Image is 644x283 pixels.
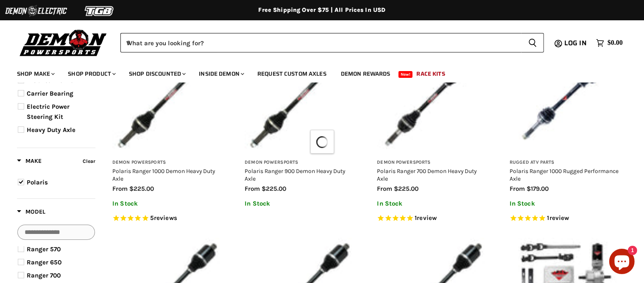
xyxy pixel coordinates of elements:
[417,214,437,222] span: review
[399,71,413,78] span: New!
[377,42,488,153] img: Polaris Ranger 700 Demon Heavy Duty Axle
[608,39,623,47] span: $0.00
[17,208,45,218] button: Filter by Model
[112,159,223,166] h3: Demon Powersports
[112,214,223,223] span: Rated 5.0 out of 5 stars 5 reviews
[245,159,356,166] h3: Demon Powersports
[377,168,477,182] a: Polaris Ranger 700 Demon Heavy Duty Axle
[251,65,333,82] a: Request Custom Axles
[377,185,393,192] span: from
[27,103,70,121] span: Electric Power Steering Kit
[112,185,128,192] span: from
[112,200,223,207] p: In Stock
[262,185,286,192] span: $225.00
[510,185,525,192] span: from
[510,200,621,207] p: In Stock
[17,225,95,240] input: Search Options
[377,200,488,207] p: In Stock
[607,249,637,276] inbox-online-store-chat: Shopify online store chat
[27,245,61,253] span: Ranger 570
[410,65,452,82] a: Race Kits
[394,185,419,192] span: $225.00
[120,33,521,52] input: When autocomplete results are available use up and down arrows to review and enter to select
[129,185,154,192] span: $225.00
[377,214,488,223] span: Rated 5.0 out of 5 stars 1 reviews
[547,214,569,222] span: 1 reviews
[17,157,42,165] span: Make
[521,33,544,52] button: Search
[27,258,61,266] span: Ranger 650
[154,214,177,222] span: reviews
[81,157,95,168] button: Clear filter by Make
[377,159,488,166] h3: Demon Powersports
[335,65,397,82] a: Demon Rewards
[549,214,569,222] span: review
[510,42,621,153] img: Polaris Ranger 1000 Rugged Performance Axle
[564,38,587,48] span: Log in
[27,126,75,134] span: Heavy Duty Axle
[245,185,260,192] span: from
[245,200,356,207] p: In Stock
[112,168,215,182] a: Polaris Ranger 1000 Demon Heavy Duty Axle
[245,168,345,182] a: Polaris Ranger 900 Demon Heavy Duty Axle
[592,37,627,49] a: $0.00
[27,179,48,186] span: Polaris
[17,157,42,168] button: Filter by Make
[120,33,544,52] form: Product
[11,65,60,82] a: Shop Make
[61,65,121,82] a: Shop Product
[68,3,131,19] img: TGB Logo 2
[123,65,191,82] a: Shop Discounted
[527,185,549,192] span: $179.00
[415,214,437,222] span: 1 reviews
[510,168,619,182] a: Polaris Ranger 1000 Rugged Performance Axle
[112,42,223,153] img: Polaris Ranger 1000 Demon Heavy Duty Axle
[510,214,621,223] span: Rated 5.0 out of 5 stars 1 reviews
[27,90,73,97] span: Carrier Bearing
[4,3,68,19] img: Demon Electric Logo 2
[245,42,356,153] img: Polaris Ranger 900 Demon Heavy Duty Axle
[11,62,621,82] ul: Main menu
[17,208,45,215] span: Model
[150,214,177,222] span: 5 reviews
[27,272,61,279] span: Ranger 700
[510,159,621,166] h3: Rugged ATV Parts
[192,65,249,82] a: Inside Demon
[17,27,110,58] img: Demon Powersports
[560,39,592,47] a: Log in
